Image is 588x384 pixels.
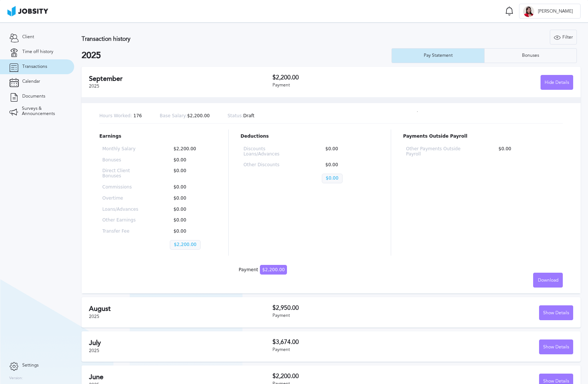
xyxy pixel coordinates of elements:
span: Client [22,35,34,40]
div: Show Details [539,340,573,355]
button: Hide Details [541,75,573,90]
span: Calendar [22,79,40,84]
p: $2,200.00 [160,114,210,119]
h2: July [89,339,272,347]
p: Draft [228,114,255,119]
div: Payment [272,313,423,318]
button: Show Details [539,339,573,354]
h2: 2025 [82,50,392,61]
button: Show Details [539,305,573,320]
h3: $3,674.00 [272,339,423,345]
p: Other Payments Outside Payroll [406,147,471,157]
p: $0.00 [495,147,560,157]
h2: September [89,75,272,83]
h2: August [89,305,272,313]
span: Status: [228,113,243,118]
p: $0.00 [170,158,214,163]
p: $0.00 [170,207,214,212]
span: Documents [22,94,45,99]
h2: June [89,373,272,381]
p: Commissions [102,185,146,190]
span: Surveys & Announcements [22,106,65,116]
button: Bonuses [484,48,577,63]
label: Version: [9,376,23,381]
p: Loans/Advances [102,207,146,212]
p: $0.00 [322,174,343,183]
div: Payment [272,83,423,88]
h3: $2,200.00 [272,373,423,380]
div: Payment [272,347,423,352]
span: Hours Worked: [99,113,132,118]
p: Bonuses [102,158,146,163]
p: Other Discounts [244,163,298,168]
button: Download [533,273,563,288]
div: Pay Statement [420,53,456,58]
span: Settings [22,363,39,368]
span: [PERSON_NAME] [534,9,577,14]
button: P[PERSON_NAME] [519,4,581,19]
p: $2,200.00 [170,147,214,152]
p: Other Earnings [102,218,146,223]
p: Monthly Salary [102,147,146,152]
p: Transfer Fee [102,229,146,234]
p: $0.00 [170,218,214,223]
p: $0.00 [170,196,214,201]
span: Transactions [22,64,47,69]
span: 2025 [89,314,99,319]
div: Hide Details [541,75,573,90]
div: Show Details [539,306,573,321]
p: $0.00 [322,163,376,168]
p: Overtime [102,196,146,201]
h3: $2,200.00 [272,74,423,81]
p: $0.00 [322,147,376,157]
button: Filter [550,30,577,45]
p: Direct Client Bonuses [102,168,146,179]
span: $2,200.00 [260,265,287,275]
img: ab4bad089aa723f57921c736e9817d99.png [7,6,48,16]
h3: Transaction history [82,36,352,42]
button: Pay Statement [392,48,484,63]
h3: $2,950.00 [272,305,423,311]
div: Bonuses [518,53,543,58]
div: P [523,6,534,17]
p: $0.00 [170,229,214,234]
div: Payment [239,268,287,273]
span: 2025 [89,348,99,353]
p: $2,200.00 [170,240,201,250]
p: Earnings [99,134,217,139]
p: $0.00 [170,168,214,179]
span: 2025 [89,83,99,89]
p: 176 [99,114,142,119]
p: Discounts Loans/Advances [244,147,298,157]
p: $0.00 [170,185,214,190]
span: Time off history [22,49,53,55]
span: Base Salary: [160,113,187,118]
span: Download [538,278,558,283]
p: Payments Outside Payroll [403,134,563,139]
div: Filter [550,30,577,45]
p: Deductions [241,134,379,139]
